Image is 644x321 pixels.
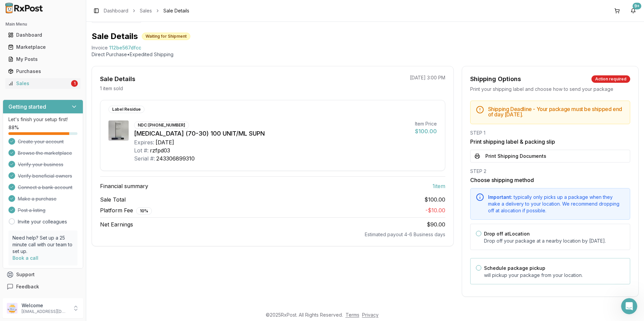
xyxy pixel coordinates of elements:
[18,173,72,179] span: Verify beneficial owners
[8,124,19,131] span: 88 %
[18,195,57,202] span: Make a purchase
[104,7,128,14] a: Dashboard
[12,235,73,255] p: Need help? Set up a 25 minute call with our team to set up.
[8,68,78,75] div: Purchases
[470,176,630,184] h3: Choose shipping method
[92,31,138,42] h1: Sale Details
[134,146,149,154] div: Lot #:
[100,195,126,204] span: Sale Total
[3,78,83,89] button: Sales1
[100,182,148,190] span: Financial summary
[470,130,630,136] div: STEP 1
[18,161,63,168] span: Verify your business
[470,168,630,175] div: STEP 2
[109,44,141,51] span: 112be567dfcc
[432,182,445,190] span: 1 item
[7,303,18,314] img: User avatar
[470,150,630,163] button: Print Shipping Documents
[134,138,154,146] div: Expires:
[8,80,70,87] div: Sales
[3,269,83,281] button: Support
[3,281,83,293] button: Feedback
[134,154,155,163] div: Serial #:
[163,7,189,14] span: Sale Details
[18,184,72,191] span: Connect a bank account
[92,51,639,58] p: Direct Purchase • Expedited Shipping
[484,238,624,244] p: Drop off your package at a nearby location by [DATE] .
[3,3,46,13] img: RxPost Logo
[3,54,83,65] button: My Posts
[346,312,359,318] a: Terms
[104,7,189,14] nav: breadcrumb
[5,65,80,77] a: Purchases
[5,22,80,27] h2: Main Menu
[5,77,80,90] a: Sales1
[142,33,190,40] div: Waiting for Shipment
[5,29,80,41] a: Dashboard
[100,231,445,238] div: Estimated payout 4-6 Business days
[22,309,68,314] p: [EMAIL_ADDRESS][DOMAIN_NAME]
[8,56,78,63] div: My Posts
[18,207,45,214] span: Post a listing
[108,120,129,141] img: NovoLOG Mix 70/30 FlexPen (70-30) 100 UNIT/ML SUPN
[425,207,445,214] span: - $10.00
[424,195,445,204] span: $100.00
[108,106,144,113] div: Label Residue
[410,74,445,81] p: [DATE] 3:00 PM
[18,150,72,156] span: Browse the marketplace
[470,138,630,146] h3: Print shipping label & packing slip
[591,75,630,83] div: Action required
[16,283,39,290] span: Feedback
[100,74,135,84] div: Sale Details
[18,218,67,225] a: Invite your colleagues
[470,86,630,93] div: Print your shipping label and choose how to send your package
[484,231,530,237] label: Drop off at Location
[488,194,512,200] span: Important:
[633,3,641,9] div: 9+
[415,127,437,135] div: $100.00
[150,146,170,154] div: rzfpd03
[12,255,38,261] a: Book a call
[470,74,521,84] div: Shipping Options
[134,129,410,138] div: [MEDICAL_DATA] (70-30) 100 UNIT/ML SUPN
[100,220,133,228] span: Net Earnings
[100,206,152,215] span: Platform Fee
[621,298,637,314] iframe: Intercom live chat
[100,85,123,92] p: 1 item sold
[3,66,83,77] button: Purchases
[488,194,624,214] div: typically only picks up a package when they make a delivery to your location. We recommend droppi...
[22,302,68,309] p: Welcome
[8,32,78,38] div: Dashboard
[3,42,83,52] button: Marketplace
[8,103,46,111] h3: Getting started
[8,116,77,123] p: Let's finish your setup first!
[488,106,624,117] h5: Shipping Deadline - Your package must be shipped end of day [DATE] .
[5,53,80,65] a: My Posts
[362,312,379,318] a: Privacy
[484,272,624,279] p: will pickup your package from your location.
[156,154,195,163] div: 243306899310
[136,207,152,215] div: 10 %
[18,138,64,145] span: Create your account
[134,121,189,129] div: NDC: [PHONE_NUMBER]
[140,7,152,14] a: Sales
[628,5,639,16] button: 9+
[5,41,80,53] a: Marketplace
[427,221,445,228] span: $90.00
[92,44,108,51] div: Invoice
[484,265,545,271] label: Schedule package pickup
[8,44,78,50] div: Marketplace
[3,30,83,40] button: Dashboard
[156,138,174,146] div: [DATE]
[71,80,78,87] div: 1
[415,120,437,127] div: Item Price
